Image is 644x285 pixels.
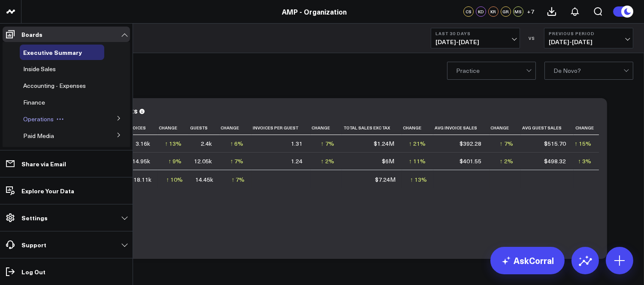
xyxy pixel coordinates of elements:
div: ↑ 13% [165,139,181,148]
div: $401.55 [460,157,482,165]
div: VS [524,36,540,41]
th: Avg Invoice Sales [433,121,490,135]
b: Last 30 Days [435,31,515,36]
p: Support [21,241,46,248]
span: [DATE] - [DATE] [549,39,629,45]
th: Change [158,121,189,135]
div: ↑ 9% [168,157,181,165]
div: $392.28 [460,139,482,148]
div: KD [476,6,486,17]
span: Operations [23,115,54,123]
div: $1.24M [374,139,394,148]
div: $6M [382,157,394,165]
div: ↑ 7% [230,157,244,165]
th: Avg Guest Sales [521,121,574,135]
th: Guests [189,121,220,135]
p: Settings [21,214,48,221]
div: ↑ 7% [232,175,245,184]
a: Operations [23,116,54,123]
th: Change [574,121,599,135]
th: Total Sales Exc Tax [342,121,402,135]
th: Change [490,121,521,135]
div: $498.32 [544,157,566,165]
a: AMP - Organization [282,7,347,16]
div: ↑ 2% [500,157,513,165]
div: $515.70 [544,139,566,148]
div: 2.4k [201,139,212,148]
div: KR [488,6,499,17]
div: MS [513,6,523,17]
a: Log Out [3,264,130,279]
button: +7 [526,6,536,17]
span: Accounting - Expenses [23,81,86,90]
button: Last 30 Days[DATE]-[DATE] [431,28,520,48]
a: Finance [23,99,45,106]
a: Executive Summary [23,49,82,56]
a: Inside Sales [23,66,56,72]
div: ↑ 2% [321,157,334,165]
div: ↑ 10% [166,175,183,184]
p: Explore Your Data [21,187,74,194]
button: Previous Period[DATE]-[DATE] [544,28,633,48]
th: Invoices Per Guest [251,121,311,135]
div: 1.24 [291,157,303,165]
th: Change [402,121,433,135]
a: Paid Media [23,132,54,139]
div: 12.05k [194,157,212,165]
span: Finance [23,98,45,106]
p: Log Out [21,268,45,275]
div: 14.95k [132,157,150,165]
th: Invoices [124,121,158,135]
div: 18.11k [133,175,151,184]
div: $7.24M [375,175,396,184]
a: Accounting - Expenses [23,82,86,89]
th: Change [220,121,251,135]
span: Paid Media [23,132,54,140]
div: ↑ 21% [409,139,426,148]
p: Boards [21,31,42,38]
div: ↑ 6% [230,139,244,148]
div: ↑ 13% [410,175,427,184]
div: GR [501,6,511,17]
div: ↑ 15% [574,139,591,148]
div: 3.16k [136,139,150,148]
div: ↑ 7% [321,139,334,148]
span: [DATE] - [DATE] [435,39,515,45]
div: ↑ 3% [578,157,591,165]
div: 14.45k [195,175,213,184]
span: Executive Summary [23,48,82,57]
span: Inside Sales [23,65,56,73]
th: Change [311,121,342,135]
div: ↑ 11% [409,157,426,165]
div: 1.31 [291,139,303,148]
div: ↑ 7% [500,139,513,148]
b: Previous Period [549,31,629,36]
a: AskCorral [490,247,565,274]
p: Share via Email [21,160,66,167]
span: + 7 [527,9,535,15]
div: CS [463,6,474,17]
